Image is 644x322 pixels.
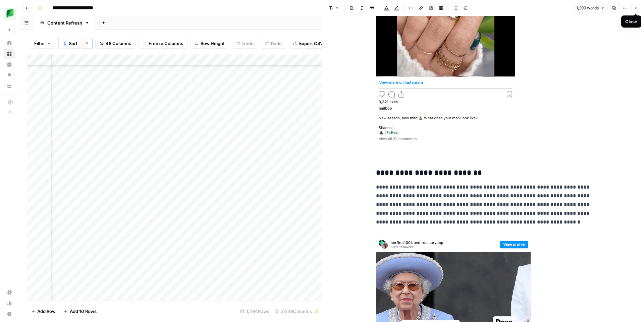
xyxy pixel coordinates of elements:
button: Undo [232,38,258,49]
button: Export CSV [289,38,327,49]
span: Add Row [37,308,56,315]
span: Export CSV [299,40,323,47]
button: 1,299 words [573,4,608,12]
a: Your Data [4,81,15,91]
a: Usage [4,298,15,309]
button: 1Sort [58,38,82,49]
span: Sort [69,40,77,47]
span: Redo [271,40,282,47]
a: Content Refresh [34,16,95,30]
button: Row Height [190,38,229,49]
button: Filter [30,38,55,49]
div: 37/48 Columns [272,306,322,317]
span: Add 10 Rows [70,308,97,315]
span: 48 Columns [106,40,131,47]
button: Freeze Columns [138,38,187,49]
span: Filter [34,40,45,47]
div: 1 [63,41,67,46]
button: Add 10 Rows [60,306,101,317]
a: Browse [4,48,15,59]
div: 1,494 Rows [237,306,272,317]
div: Close [625,18,637,25]
button: Help + Support [4,309,15,319]
button: Workspace: SproutSocial [4,5,15,22]
span: Undo [242,40,254,47]
span: Freeze Columns [149,40,183,47]
a: Settings [4,287,15,298]
a: Home [4,38,15,48]
a: Opportunities [4,70,15,81]
span: 1 [64,41,66,46]
button: Add Row [27,306,60,317]
img: SproutSocial Logo [4,8,16,20]
div: Content Refresh [47,19,82,26]
span: 1,299 words [576,5,599,11]
button: 48 Columns [95,38,136,49]
a: Insights [4,59,15,70]
button: Redo [261,38,286,49]
span: Row Height [201,40,225,47]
